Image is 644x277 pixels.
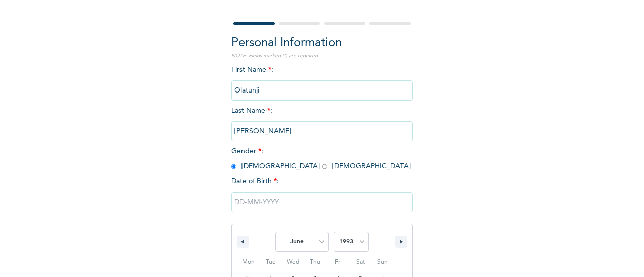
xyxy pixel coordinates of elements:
p: NOTE: Fields marked (*) are required [231,52,413,60]
span: Tue [260,254,282,270]
span: Wed [282,254,304,270]
h2: Personal Information [231,34,413,52]
span: Sat [349,254,372,270]
span: Thu [304,254,327,270]
span: Mon [237,254,260,270]
span: Gender : [DEMOGRAPHIC_DATA] [DEMOGRAPHIC_DATA] [231,148,411,170]
span: Fri [327,254,349,270]
span: First Name : [231,66,413,94]
input: DD-MM-YYYY [231,192,413,212]
span: Date of Birth : [231,176,279,187]
input: Enter your last name [231,121,413,141]
span: Last Name : [231,107,413,135]
input: Enter your first name [231,80,413,101]
span: Sun [371,254,394,270]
